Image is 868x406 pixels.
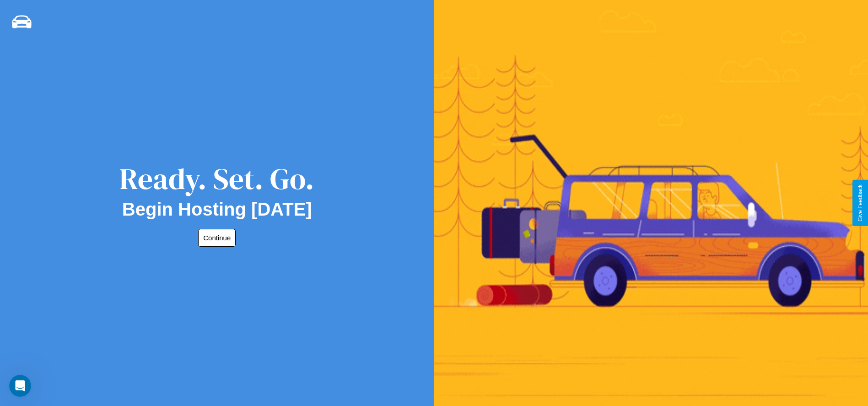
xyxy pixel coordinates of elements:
button: Continue [198,229,236,247]
div: Give Feedback [857,184,863,222]
iframe: Intercom live chat [9,375,31,397]
h2: Begin Hosting [DATE] [122,199,312,220]
div: Ready. Set. Go. [119,158,314,199]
